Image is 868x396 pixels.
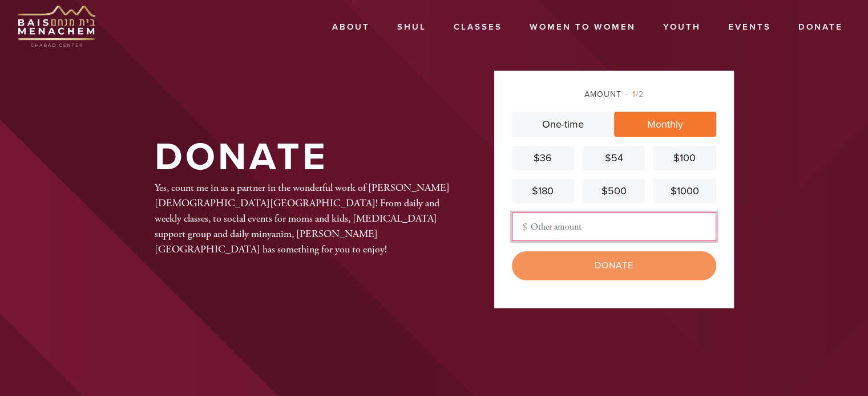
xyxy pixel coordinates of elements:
div: $180 [516,183,570,199]
div: $54 [587,150,640,166]
a: $100 [653,146,716,170]
a: Youth [655,17,709,38]
div: $100 [658,150,711,166]
a: $180 [512,179,574,203]
div: $36 [516,150,570,166]
a: $500 [583,179,645,203]
a: One-time [512,112,614,137]
a: About [324,17,378,38]
a: Women to Women [521,17,644,38]
h1: Donate [155,139,328,176]
a: $36 [512,146,574,170]
a: Donate [790,17,851,38]
a: $54 [583,146,645,170]
a: Classes [445,17,511,38]
div: $500 [587,183,640,199]
input: Other amount [512,213,716,241]
img: BMCC_Primary-DARKTransparent.png [17,6,96,47]
div: Amount [512,88,716,100]
span: 1 [632,89,636,99]
a: Shul [389,17,435,38]
a: Monthly [614,112,716,137]
span: /2 [625,89,644,99]
div: Yes, count me in as a partner in the wonderful work of [PERSON_NAME] [DEMOGRAPHIC_DATA][GEOGRAPHI... [155,180,457,257]
div: $1000 [658,183,711,199]
a: Events [720,17,780,38]
a: $1000 [653,179,716,203]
